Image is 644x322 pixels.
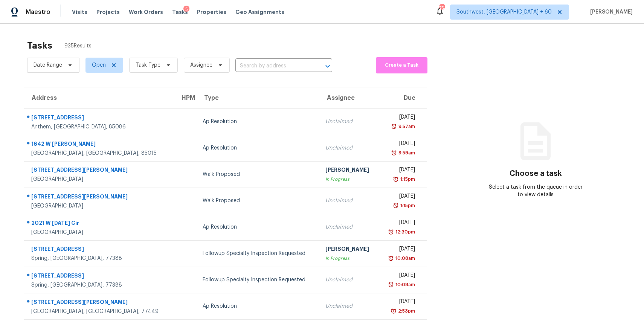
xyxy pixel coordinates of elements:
[456,8,552,16] span: Southwest, [GEOGRAPHIC_DATA] + 60
[203,197,313,204] div: Walk Proposed
[31,255,168,262] div: Spring, [GEOGRAPHIC_DATA], 77388
[31,114,168,123] div: [STREET_ADDRESS]
[31,166,168,175] div: [STREET_ADDRESS][PERSON_NAME]
[197,87,319,108] th: Type
[391,123,397,130] img: Overdue Alarm Icon
[487,183,584,198] div: Select a task from the queue in order to view details
[388,255,394,262] img: Overdue Alarm Icon
[325,245,373,255] div: [PERSON_NAME]
[385,272,415,281] div: [DATE]
[385,298,415,307] div: [DATE]
[325,223,373,231] div: Unclaimed
[322,61,333,72] button: Open
[235,8,284,16] span: Geo Assignments
[385,166,415,175] div: [DATE]
[72,8,87,16] span: Visits
[96,8,120,16] span: Projects
[380,61,424,70] span: Create a Task
[172,9,188,15] span: Tasks
[397,307,415,315] div: 2:53pm
[388,228,394,236] img: Overdue Alarm Icon
[92,61,106,69] span: Open
[319,87,379,108] th: Assignee
[31,193,168,202] div: [STREET_ADDRESS][PERSON_NAME]
[235,60,311,72] input: Search by address
[64,42,92,50] span: 935 Results
[203,250,313,257] div: Followup Specialty Inspection Requested
[325,276,373,284] div: Unclaimed
[394,228,415,236] div: 12:30pm
[325,302,373,310] div: Unclaimed
[379,87,427,108] th: Due
[393,202,399,209] img: Overdue Alarm Icon
[136,61,160,69] span: Task Type
[391,307,397,315] img: Overdue Alarm Icon
[31,202,168,210] div: [GEOGRAPHIC_DATA]
[27,42,52,49] h2: Tasks
[397,123,415,130] div: 9:57am
[325,166,373,175] div: [PERSON_NAME]
[203,223,313,231] div: Ap Resolution
[31,281,168,289] div: Spring, [GEOGRAPHIC_DATA], 77388
[385,219,415,228] div: [DATE]
[388,281,394,288] img: Overdue Alarm Icon
[325,144,373,152] div: Unclaimed
[31,272,168,281] div: [STREET_ADDRESS]
[31,140,168,150] div: 1642 W [PERSON_NAME]
[385,245,415,255] div: [DATE]
[31,298,168,308] div: [STREET_ADDRESS][PERSON_NAME]
[31,175,168,183] div: [GEOGRAPHIC_DATA]
[203,171,313,178] div: Walk Proposed
[393,175,399,183] img: Overdue Alarm Icon
[197,8,226,16] span: Properties
[439,5,444,12] div: 754
[394,281,415,288] div: 10:08am
[31,219,168,229] div: 2021 W [DATE] Cir
[203,144,313,152] div: Ap Resolution
[399,202,415,209] div: 1:15pm
[34,61,62,69] span: Date Range
[325,175,373,183] div: In Progress
[510,170,562,177] h3: Choose a task
[397,149,415,157] div: 9:59am
[129,8,163,16] span: Work Orders
[190,61,212,69] span: Assignee
[394,255,415,262] div: 10:08am
[26,8,50,16] span: Maestro
[31,123,168,131] div: Anthem, [GEOGRAPHIC_DATA], 85086
[31,308,168,315] div: [GEOGRAPHIC_DATA], [GEOGRAPHIC_DATA], 77449
[391,149,397,157] img: Overdue Alarm Icon
[385,192,415,202] div: [DATE]
[174,87,197,108] th: HPM
[203,302,313,310] div: Ap Resolution
[31,229,168,236] div: [GEOGRAPHIC_DATA]
[385,140,415,149] div: [DATE]
[385,113,415,123] div: [DATE]
[399,175,415,183] div: 1:15pm
[24,87,174,108] th: Address
[587,8,633,16] span: [PERSON_NAME]
[325,197,373,204] div: Unclaimed
[325,255,373,262] div: In Progress
[325,118,373,125] div: Unclaimed
[31,150,168,157] div: [GEOGRAPHIC_DATA], [GEOGRAPHIC_DATA], 85015
[31,245,168,255] div: [STREET_ADDRESS]
[376,57,427,73] button: Create a Task
[203,118,313,125] div: Ap Resolution
[203,276,313,284] div: Followup Specialty Inspection Requested
[183,6,189,13] div: 5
